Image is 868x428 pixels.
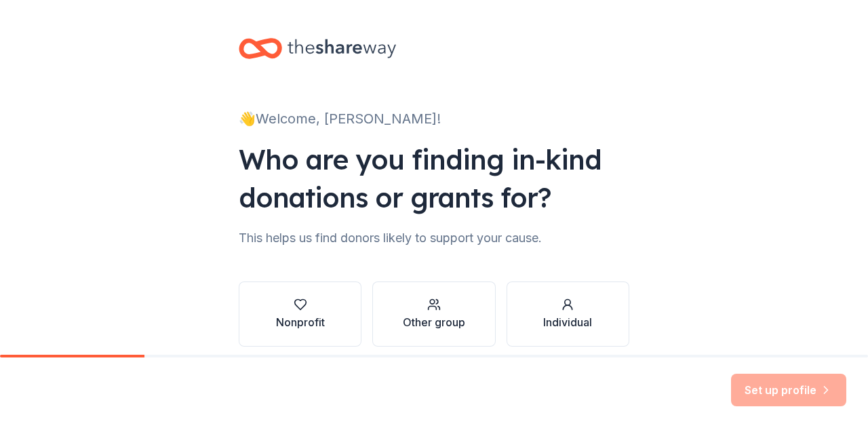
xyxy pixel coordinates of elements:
[239,281,361,347] button: Nonprofit
[403,314,465,330] div: Other group
[543,314,592,330] div: Individual
[239,227,629,249] div: This helps us find donors likely to support your cause.
[372,281,495,347] button: Other group
[239,108,629,130] div: 👋 Welcome, [PERSON_NAME]!
[239,140,629,216] div: Who are you finding in-kind donations or grants for?
[507,281,629,347] button: Individual
[276,314,325,330] div: Nonprofit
